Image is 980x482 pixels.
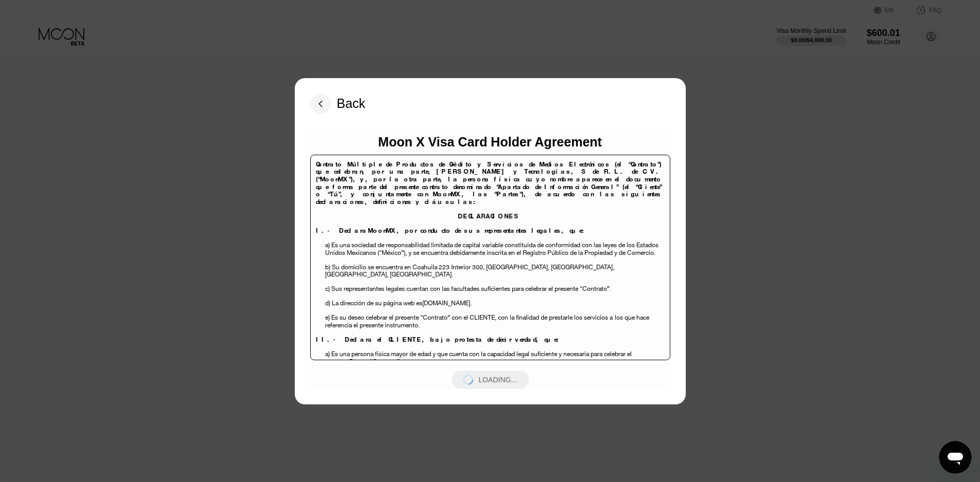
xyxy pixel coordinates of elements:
[325,349,632,366] span: a) Es una persona física mayor de edad y que cuenta con la capacidad legal suficiente y necesaria...
[325,313,649,329] span: los que hace referencia el presente instrumento.
[458,212,520,220] span: DECLARACIONES
[310,94,366,114] div: Back
[325,263,614,279] span: , [GEOGRAPHIC_DATA], [GEOGRAPHIC_DATA].
[325,313,328,322] span: e
[605,313,613,322] span: s a
[316,167,662,183] span: [PERSON_NAME] y Tecnologías, S de R.L. de C.V. (“MoonMX”),
[325,284,328,293] span: c
[316,226,368,235] span: I.- Declara
[939,441,972,474] iframe: Button to launch messaging window
[413,263,613,271] span: Coahuila 223 Interior 300, [GEOGRAPHIC_DATA], [GEOGRAPHIC_DATA]
[433,190,461,198] span: MoonMX
[368,226,397,235] span: MoonMX
[325,263,411,271] span: b) Su domicilio se encuentra en
[422,299,472,307] span: [DOMAIN_NAME].
[316,175,662,198] span: y, por la otra parte, la persona física cuyo nombre aparece en el documento que forma parte del p...
[329,299,422,307] span: ) La dirección de su página web es
[325,299,329,307] span: d
[397,226,586,235] span: , por conducto de sus representantes legales, que:
[328,284,611,293] span: ) Sus representantes legales cuentan con las facultades suficientes para celebrar el presente “Co...
[337,96,366,111] div: Back
[316,335,561,344] span: II.- Declara el CLIENTE, bajo protesta de decir verdad, que:
[328,313,605,322] span: ) Es su deseo celebrar el presente “Contrato” con el CLIENTE, con la finalidad de prestarle los s...
[378,135,602,150] div: Moon X Visa Card Holder Agreement
[325,240,658,257] span: a) Es una sociedad de responsabilidad limitada de capital variable constituida de conformidad con...
[316,190,662,206] span: , las “Partes”), de acuerdo con las siguientes declaraciones, definiciones y cláusulas:
[316,160,662,176] span: Contrato Múltiple de Productos de Crédito y Servicios de Medios Electrónicos (el “Contrato”) que ...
